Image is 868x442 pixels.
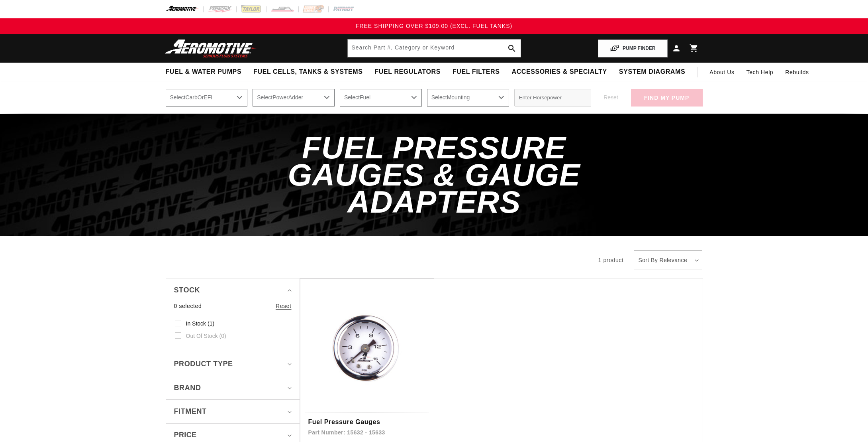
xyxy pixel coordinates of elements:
[447,63,506,81] summary: Fuel Filters
[174,430,197,440] span: Price
[308,417,426,427] a: Fuel Pressure Gauges
[186,332,226,339] span: Out of stock (0)
[253,68,362,76] span: Fuel Cells, Tanks & Systems
[427,89,509,107] select: Mounting
[174,406,207,417] span: Fitment
[374,68,440,76] span: Fuel Regulators
[613,63,691,81] summary: System Diagrams
[163,39,262,58] img: Aeromotive
[166,89,248,107] select: CarbOrEFI
[785,68,809,77] span: Rebuilds
[174,302,202,310] span: 0 selected
[506,63,613,81] summary: Accessories & Specialty
[174,382,201,394] span: Brand
[779,63,815,82] summary: Rebuilds
[253,89,335,107] select: PowerAdder
[160,63,248,81] summary: Fuel & Water Pumps
[703,63,740,82] a: About Us
[598,257,624,263] span: 1 product
[174,358,233,370] span: Product type
[619,68,685,76] span: System Diagrams
[340,89,422,107] select: Fuel
[741,63,780,82] summary: Tech Help
[174,278,292,302] summary: Stock (0 selected)
[503,39,521,57] button: search button
[247,63,368,81] summary: Fuel Cells, Tanks & Systems
[356,23,512,29] span: FREE SHIPPING OVER $109.00 (EXCL. FUEL TANKS)
[174,376,292,400] summary: Brand (0 selected)
[598,39,667,57] button: PUMP FINDER
[174,284,200,296] span: Stock
[276,302,292,310] a: Reset
[186,320,215,327] span: In stock (1)
[368,63,446,81] summary: Fuel Regulators
[348,39,521,57] input: Search by Part Number, Category or Keyword
[709,69,734,75] span: About Us
[453,68,500,76] span: Fuel Filters
[174,400,292,423] summary: Fitment (0 selected)
[288,130,580,220] span: Fuel Pressure Gauges & Gauge Adapters
[512,68,607,76] span: Accessories & Specialty
[514,89,591,107] input: Enter Horsepower
[166,68,242,76] span: Fuel & Water Pumps
[174,352,292,376] summary: Product type (0 selected)
[747,68,774,77] span: Tech Help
